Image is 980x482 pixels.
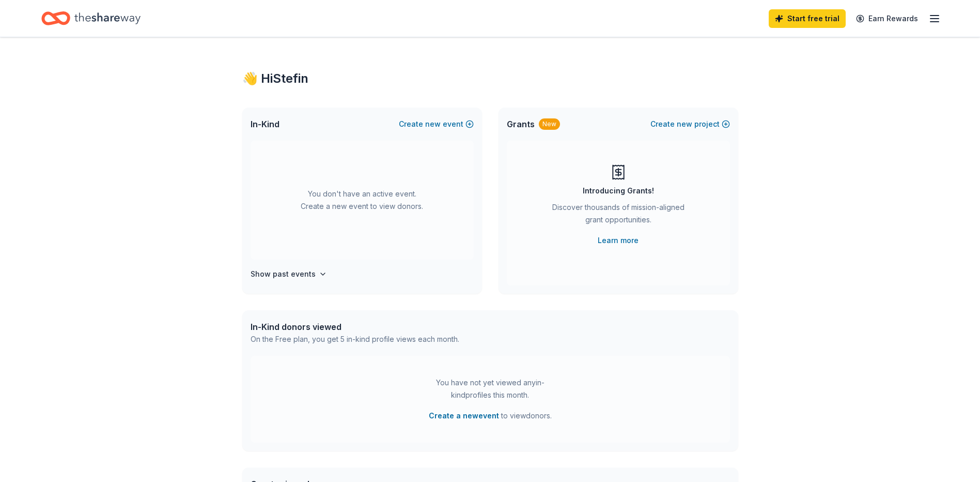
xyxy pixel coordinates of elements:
[242,70,738,87] div: 👋 Hi Stefin
[425,118,441,130] span: new
[399,118,474,130] button: Createnewevent
[426,376,555,401] div: You have not yet viewed any in-kind profiles this month.
[598,234,639,247] a: Learn more
[41,6,141,31] a: Home
[650,118,730,130] button: Createnewproject
[429,410,552,422] span: to view donors .
[850,9,924,28] a: Earn Rewards
[251,141,474,260] div: You don't have an active event. Create a new event to view donors.
[507,118,535,130] span: Grants
[677,118,692,130] span: new
[429,410,499,422] button: Create a newevent
[583,185,654,197] div: Introducing Grants!
[539,118,560,130] div: New
[769,9,846,28] a: Start free trial
[251,321,459,333] div: In-Kind donors viewed
[251,268,316,280] h4: Show past events
[548,201,689,230] div: Discover thousands of mission-aligned grant opportunities.
[251,118,279,130] span: In-Kind
[251,333,459,345] div: On the Free plan, you get 5 in-kind profile views each month.
[251,268,327,280] button: Show past events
